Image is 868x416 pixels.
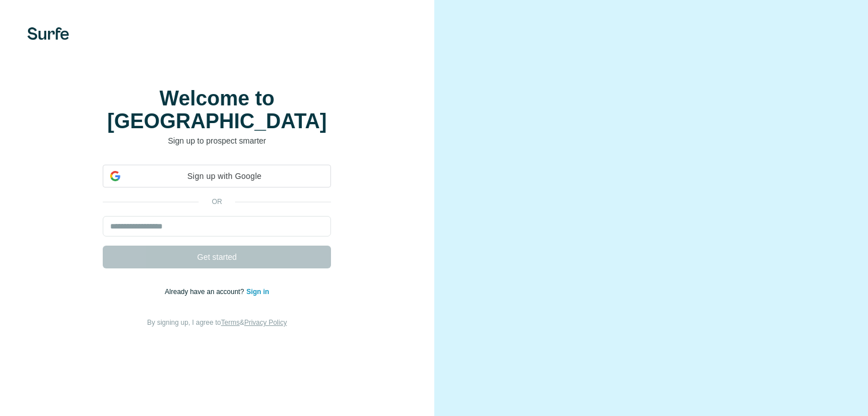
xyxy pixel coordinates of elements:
div: Sign up with Google [103,165,331,187]
h1: Welcome to [GEOGRAPHIC_DATA] [103,87,331,133]
span: Already have an account? [165,288,247,296]
span: Sign up with Google [125,170,324,182]
a: Terms [221,319,240,327]
a: Sign in [247,288,269,296]
img: Surfe's logo [27,27,69,40]
p: or [199,197,235,207]
a: Privacy Policy [244,319,287,327]
span: By signing up, I agree to & [147,319,287,327]
p: Sign up to prospect smarter [103,135,331,146]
